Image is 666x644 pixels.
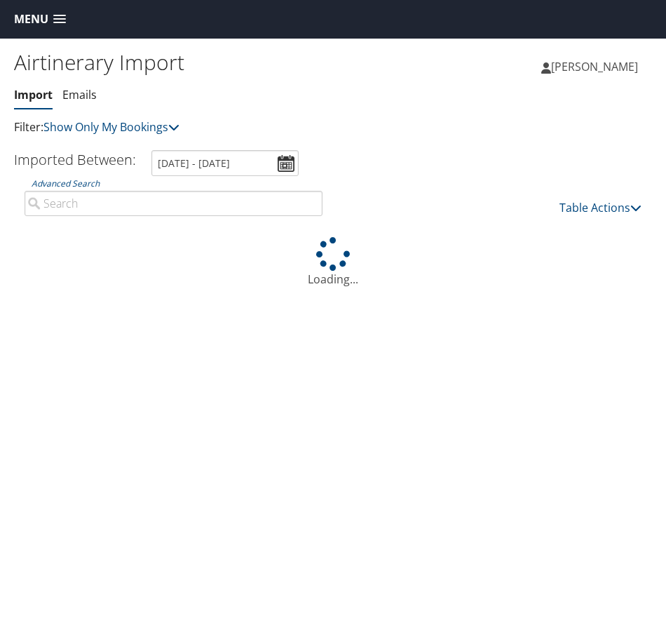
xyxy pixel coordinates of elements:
a: [PERSON_NAME] [541,46,652,88]
span: [PERSON_NAME] [551,59,638,74]
input: Advanced Search [25,191,322,216]
a: Menu [7,8,73,31]
a: Show Only My Bookings [43,119,179,135]
span: Menu [14,13,48,26]
a: Import [14,87,53,102]
h3: Imported Between: [14,150,136,169]
p: Filter: [14,119,333,137]
a: Advanced Search [32,177,100,189]
h1: Airtinerary Import [14,48,333,77]
a: Emails [62,87,97,102]
input: [DATE] - [DATE] [151,150,299,176]
div: Loading... [14,237,652,288]
a: Table Actions [559,200,641,215]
